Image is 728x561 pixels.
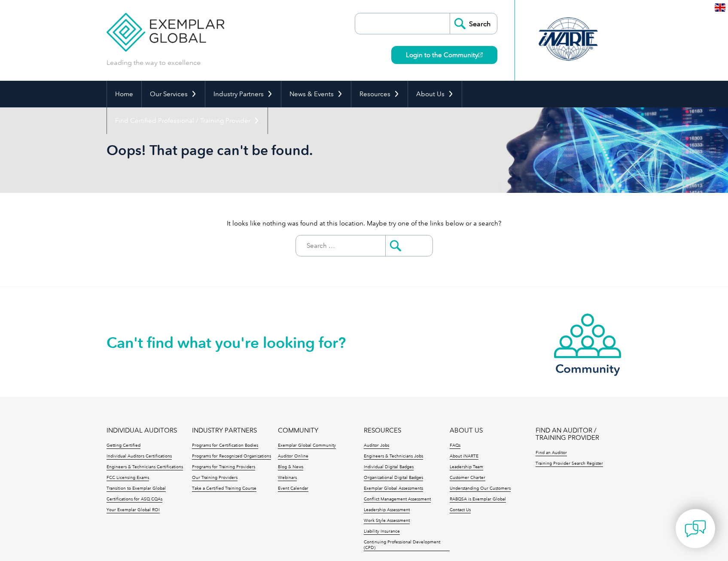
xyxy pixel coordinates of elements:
[478,52,483,57] img: open_square.png
[192,486,256,492] a: Take a Certified Training Course
[142,81,205,107] a: Our Services
[107,443,140,449] a: Getting Certified
[364,427,401,434] a: RESOURCES
[351,81,408,107] a: Resources
[553,313,622,374] a: Community
[553,363,622,374] h3: Community
[107,142,436,159] h1: Oops! That page can't be found.
[536,461,603,467] a: Training Provider Search Register
[553,313,622,359] img: icon-community.webp
[364,529,400,535] a: Liability Insurance
[391,46,497,64] a: Login to the Community
[107,497,162,503] a: Certifications for ASQ CQAs
[192,475,238,481] a: Our Training Providers
[450,427,483,434] a: ABOUT US
[715,3,725,12] img: en
[450,443,460,449] a: FAQs
[364,454,423,460] a: Engineers & Technicians Jobs
[450,13,497,34] input: Search
[107,486,166,492] a: Transition to Exemplar Global
[536,427,621,442] a: FIND AN AUDITOR / TRAINING PROVIDER
[107,81,141,107] a: Home
[685,518,706,540] img: contact-chat.png
[385,235,433,256] input: Submit
[364,540,450,551] a: Continuing Professional Development (CPD)
[205,81,281,107] a: Industry Partners
[364,464,414,470] a: Individual Digital Badges
[107,219,622,228] p: It looks like nothing was found at this location. Maybe try one of the links below or a search?
[278,464,303,470] a: Blog & News
[450,507,471,513] a: Contact Us
[107,507,160,513] a: Your Exemplar Global ROI
[364,475,423,481] a: Organizational Digital Badges
[450,454,478,460] a: About iNARTE
[536,450,567,456] a: Find an Auditor
[107,464,183,470] a: Engineers & Technicians Certifications
[278,427,318,434] a: COMMUNITY
[107,107,268,134] a: Find Certified Professional / Training Provider
[450,464,483,470] a: Leadership Team
[192,427,257,434] a: INDUSTRY PARTNERS
[364,507,410,513] a: Leadership Assessment
[364,486,423,492] a: Exemplar Global Assessments
[408,81,462,107] a: About Us
[107,58,201,67] p: Leading the way to excellence
[107,336,364,350] h2: Can't find what you're looking for?
[364,518,410,524] a: Work Style Assessment
[192,464,255,470] a: Programs for Training Providers
[450,475,485,481] a: Customer Charter
[364,443,389,449] a: Auditor Jobs
[278,443,336,449] a: Exemplar Global Community
[107,427,177,434] a: INDIVIDUAL AUDITORS
[192,443,258,449] a: Programs for Certification Bodies
[450,486,511,492] a: Understanding Our Customers
[192,454,271,460] a: Programs for Recognized Organizations
[278,475,297,481] a: Webinars
[107,454,172,460] a: Individual Auditors Certifications
[278,454,308,460] a: Auditor Online
[107,475,149,481] a: FCC Licensing Exams
[281,81,351,107] a: News & Events
[364,497,431,503] a: Conflict Management Assessment
[278,486,308,492] a: Event Calendar
[450,497,506,503] a: RABQSA is Exemplar Global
